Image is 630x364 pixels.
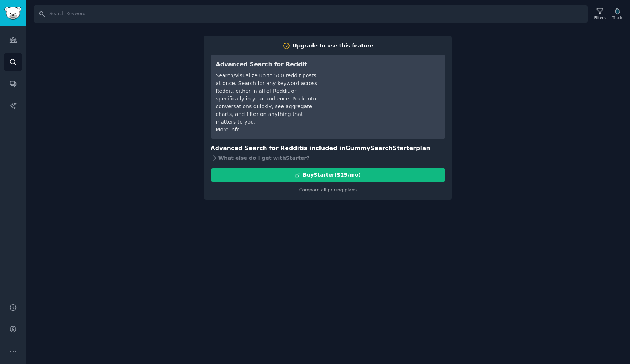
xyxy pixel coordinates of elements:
button: BuyStarter($29/mo) [211,168,445,182]
span: GummySearch Starter [346,145,416,152]
input: Search Keyword [34,5,588,23]
div: Buy Starter ($ 29 /mo ) [303,171,361,179]
a: Compare all pricing plans [299,187,357,192]
a: More info [216,127,240,132]
div: Filters [594,15,606,20]
div: What else do I get with Starter ? [211,153,445,163]
h3: Advanced Search for Reddit [216,60,319,69]
h3: Advanced Search for Reddit is included in plan [211,144,445,153]
div: Upgrade to use this feature [293,42,374,50]
iframe: YouTube video player [330,60,440,115]
img: GummySearch logo [4,7,21,20]
div: Search/visualize up to 500 reddit posts at once. Search for any keyword across Reddit, either in ... [216,72,319,126]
